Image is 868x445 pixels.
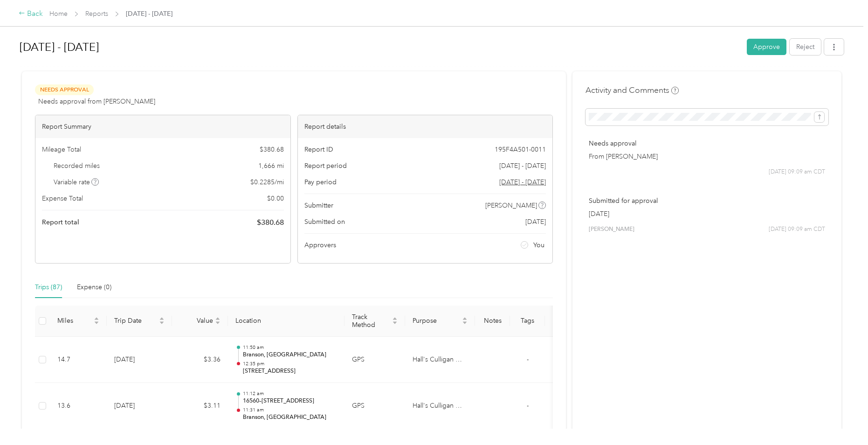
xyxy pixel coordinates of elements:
[50,337,107,383] td: 14.7
[19,8,43,20] div: Back
[462,320,468,326] span: caret-down
[54,177,99,187] span: Variable rate
[42,145,81,154] span: Mileage Total
[257,217,284,228] span: $ 380.68
[107,337,172,383] td: [DATE]
[790,39,821,55] button: Reject
[57,317,92,325] span: Miles
[215,316,220,321] span: caret-up
[344,383,405,430] td: GPS
[405,337,475,383] td: Hall's Culligan Water
[243,407,337,413] p: 11:31 am
[54,161,100,171] span: Recorded miles
[85,10,108,18] a: Reports
[35,84,94,95] span: Needs Approval
[228,306,344,337] th: Location
[35,282,62,292] div: Trips (87)
[344,306,405,337] th: Track Method
[769,225,825,234] span: [DATE] 09:09 am CDT
[215,320,220,326] span: caret-down
[304,145,333,154] span: Report ID
[304,177,337,187] span: Pay period
[392,316,398,321] span: caret-up
[107,383,172,430] td: [DATE]
[243,413,337,422] p: Branson, [GEOGRAPHIC_DATA]
[405,306,475,337] th: Purpose
[50,306,107,337] th: Miles
[413,317,460,325] span: Purpose
[42,194,83,203] span: Expense Total
[243,397,337,405] p: 16560–[STREET_ADDRESS]
[747,39,786,55] button: Approve
[114,317,157,325] span: Trip Date
[20,36,740,58] h1: Aug 1 - 31, 2025
[527,402,529,410] span: -
[260,145,284,154] span: $ 380.68
[107,306,172,337] th: Trip Date
[405,383,475,430] td: Hall's Culligan Water
[586,84,679,96] h4: Activity and Comments
[304,201,333,210] span: Submitter
[35,115,290,138] div: Report Summary
[94,320,99,326] span: caret-down
[475,306,510,337] th: Notes
[589,196,825,206] p: Submitted for approval
[298,115,553,138] div: Report details
[243,344,337,351] p: 11:50 am
[50,383,107,430] td: 13.6
[816,393,868,445] iframe: Everlance-gr Chat Button Frame
[495,145,546,154] span: 195F4A501-0011
[352,313,390,329] span: Track Method
[304,161,347,171] span: Report period
[485,201,537,210] span: [PERSON_NAME]
[392,320,398,326] span: caret-down
[159,316,165,321] span: caret-up
[77,282,111,292] div: Expense (0)
[304,240,336,250] span: Approvers
[267,194,284,203] span: $ 0.00
[525,217,546,227] span: [DATE]
[172,306,228,337] th: Value
[42,217,79,227] span: Report total
[243,390,337,397] p: 11:12 am
[49,10,68,18] a: Home
[243,351,337,359] p: Branson, [GEOGRAPHIC_DATA]
[510,306,545,337] th: Tags
[589,152,825,161] p: From [PERSON_NAME]
[172,337,228,383] td: $3.36
[250,177,284,187] span: $ 0.2285 / mi
[159,320,165,326] span: caret-down
[462,316,468,321] span: caret-up
[38,97,155,106] span: Needs approval from [PERSON_NAME]
[499,177,546,187] span: Go to pay period
[172,383,228,430] td: $3.11
[258,161,284,171] span: 1,666 mi
[243,361,337,367] p: 12:35 pm
[769,168,825,176] span: [DATE] 09:09 am CDT
[304,217,345,227] span: Submitted on
[344,337,405,383] td: GPS
[589,225,634,234] span: [PERSON_NAME]
[589,209,825,219] p: [DATE]
[126,9,172,19] span: [DATE] - [DATE]
[533,240,544,250] span: You
[527,355,529,363] span: -
[243,367,337,375] p: [STREET_ADDRESS]
[94,316,99,321] span: caret-up
[499,161,546,171] span: [DATE] - [DATE]
[179,317,213,325] span: Value
[589,139,825,148] p: Needs approval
